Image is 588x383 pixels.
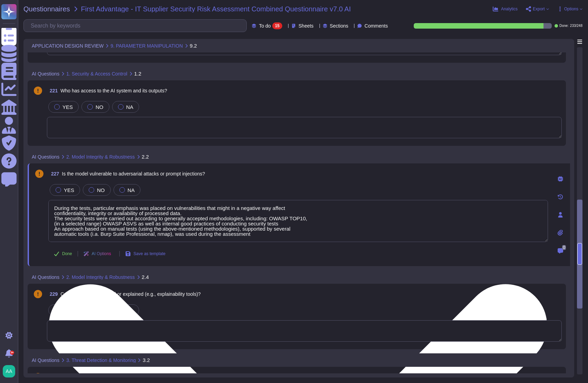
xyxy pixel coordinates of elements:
span: Sections [330,23,349,28]
div: 15 [272,22,282,29]
span: YES [62,104,73,110]
span: Who has access to the AI system and its outputs? [60,88,167,93]
span: 9.2 [190,43,197,48]
span: To do [259,23,271,28]
span: 3.2 [143,357,150,363]
input: Search by keywords [27,20,246,32]
span: NA [126,104,134,110]
span: 233 / 248 [570,24,582,28]
span: 2. Model Integrity & Robustness [66,154,135,159]
span: NA [128,187,135,193]
span: YES [64,187,74,193]
textarea: During the tests, particular emphasis was placed on vulnerabilities that might in a negative way ... [48,200,548,242]
span: 3. Threat Detection & Monitoring [66,358,136,363]
span: AI Questions [32,275,59,280]
img: user [3,365,15,377]
span: 0 [562,245,566,250]
span: AI Questions [32,358,59,363]
span: 227 [48,171,59,176]
span: 2. Model Integrity & Robustness [66,275,135,280]
span: Comments [364,23,388,28]
span: First Advantage - IT Supplier Security Risk Assessment Combined Questionnaire v7.0 AI [81,6,351,12]
span: 2.4 [142,274,149,280]
span: 229 [47,292,58,296]
span: AI Questions [32,71,59,76]
span: Done: [559,24,569,28]
span: NO [96,104,104,110]
span: Export [533,7,545,11]
span: Options [564,7,578,11]
span: NO [97,187,105,193]
span: Analytics [501,7,518,11]
div: 9+ [10,351,14,355]
span: Sheets [298,23,314,28]
button: user [1,364,20,379]
span: 2.2 [142,154,149,159]
button: Analytics [493,6,518,12]
span: APPLICATION DESIGN REVIEW [32,43,104,48]
span: 9. PARAMETER MANIPULATION [110,43,183,48]
span: Is the model vulnerable to adversarial attacks or prompt injections? [62,171,205,177]
span: 221 [47,88,58,93]
span: 1. Security & Access Control [66,71,127,76]
span: Questionnaires [23,6,70,12]
span: AI Questions [32,154,59,159]
span: 1.2 [134,71,141,76]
